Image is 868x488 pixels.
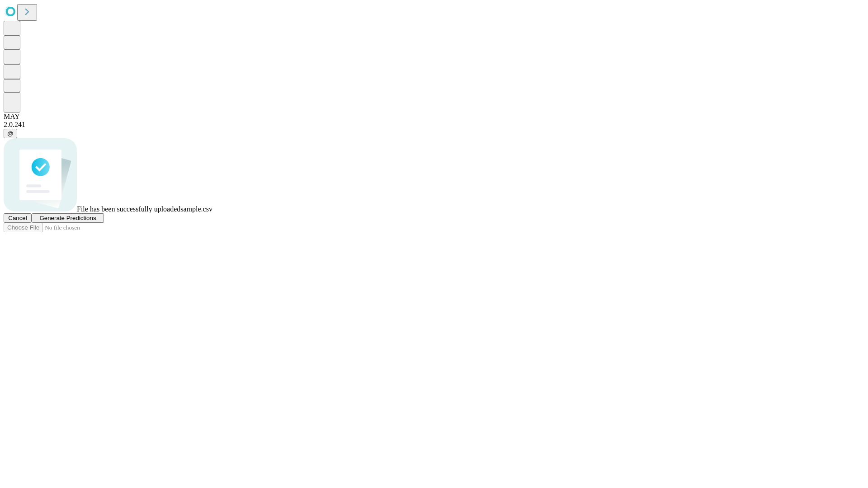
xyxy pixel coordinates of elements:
div: MAY [4,113,864,121]
button: @ [4,129,17,138]
span: sample.csv [180,205,212,213]
span: Generate Predictions [39,215,96,221]
button: Cancel [4,213,32,223]
span: Cancel [8,215,27,221]
div: 2.0.241 [4,121,864,129]
span: File has been successfully uploaded [77,205,180,213]
span: @ [7,130,14,137]
button: Generate Predictions [32,213,104,223]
